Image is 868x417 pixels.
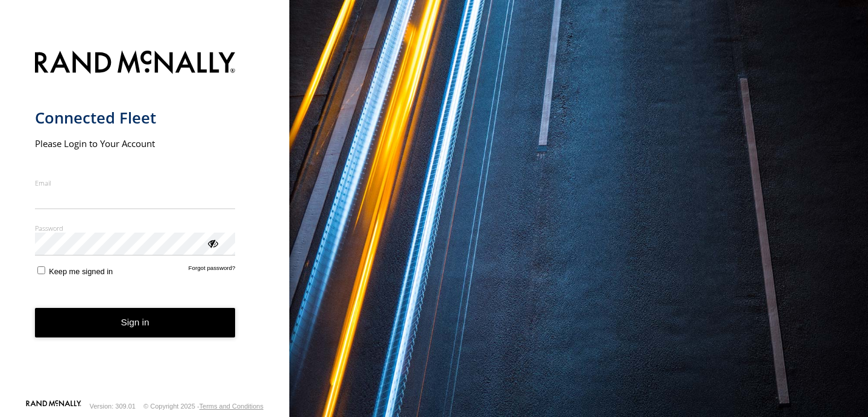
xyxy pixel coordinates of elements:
[35,308,236,337] button: Sign in
[26,400,81,412] a: Visit our Website
[37,266,45,274] input: Keep me signed in
[35,137,236,149] h2: Please Login to Your Account
[35,48,236,79] img: Rand McNally
[189,265,236,276] a: Forgot password?
[200,403,263,410] a: Terms and Conditions
[35,178,236,187] label: Email
[49,267,113,276] span: Keep me signed in
[206,237,218,249] div: ViewPassword
[35,108,236,128] h1: Connected Fleet
[35,224,236,233] label: Password
[143,403,263,410] div: © Copyright 2025 -
[35,43,255,399] form: main
[90,403,136,410] div: Version: 309.01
